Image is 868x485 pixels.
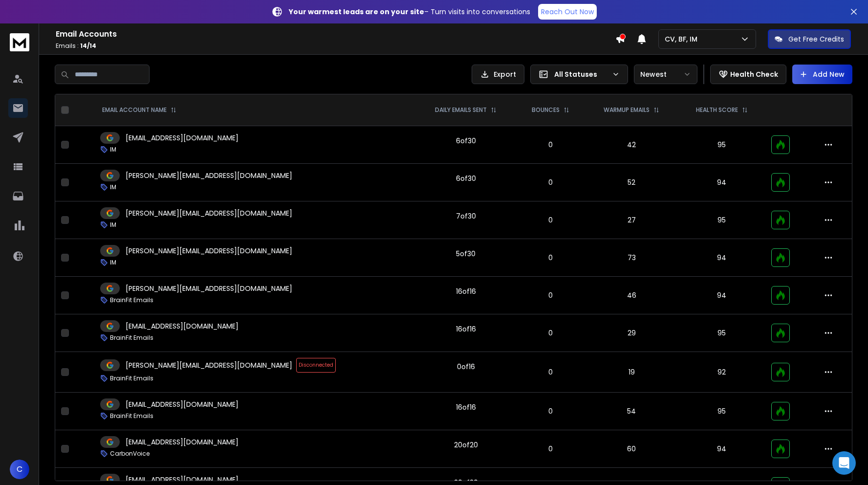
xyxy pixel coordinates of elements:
td: 94 [678,277,765,314]
td: 92 [678,352,765,393]
td: 46 [585,277,678,314]
p: IM [110,259,116,266]
td: 27 [585,201,678,239]
button: C [10,460,29,479]
td: 95 [678,314,765,352]
td: 94 [678,430,765,468]
td: 19 [585,352,678,393]
p: [EMAIL_ADDRESS][DOMAIN_NAME] [126,437,239,447]
p: [PERSON_NAME][EMAIL_ADDRESS][DOMAIN_NAME] [126,246,292,256]
button: Health Check [710,65,786,84]
a: Reach Out Now [538,4,597,20]
p: [EMAIL_ADDRESS][DOMAIN_NAME] [126,133,239,143]
p: [PERSON_NAME][EMAIL_ADDRESS][DOMAIN_NAME] [126,360,292,370]
div: 16 of 16 [456,402,476,412]
p: 0 [522,367,580,377]
div: 16 of 16 [456,287,476,296]
p: 0 [522,406,580,416]
div: 6 of 30 [456,174,476,183]
p: BrainFit Emails [110,375,153,382]
td: 54 [585,393,678,430]
p: [EMAIL_ADDRESS][DOMAIN_NAME] [126,321,239,331]
td: 94 [678,239,765,277]
span: 14 / 14 [80,42,96,50]
p: IM [110,221,116,229]
button: Add New [792,65,852,84]
p: Get Free Credits [788,34,844,44]
p: IM [110,146,116,154]
p: HEALTH SCORE [696,106,738,114]
p: IM [110,183,116,191]
div: 20 of 20 [454,440,478,450]
p: DAILY EMAILS SENT [435,106,487,114]
td: 95 [678,393,765,430]
p: 0 [522,253,580,263]
button: Get Free Credits [768,29,851,49]
p: Reach Out Now [541,7,594,17]
td: 42 [585,126,678,164]
div: 5 of 30 [456,249,476,259]
button: Export [472,65,524,84]
p: CV, BF, IM [665,34,701,44]
p: 0 [522,328,580,338]
p: Health Check [730,69,778,79]
p: [EMAIL_ADDRESS][DOMAIN_NAME] [126,399,239,409]
td: 95 [678,201,765,239]
p: [PERSON_NAME][EMAIL_ADDRESS][DOMAIN_NAME] [126,171,292,180]
h1: Email Accounts [56,28,615,40]
p: BOUNCES [532,106,560,114]
p: WARMUP EMAILS [604,106,650,114]
p: 0 [522,140,580,150]
p: Emails : [56,42,615,50]
div: EMAIL ACCOUNT NAME [102,106,176,114]
div: 6 of 30 [456,136,476,146]
p: 0 [522,215,580,225]
td: 29 [585,314,678,352]
td: 95 [678,126,765,164]
strong: Your warmest leads are on your site [289,7,424,17]
td: 94 [678,164,765,201]
p: 0 [522,177,580,187]
div: 16 of 16 [456,324,476,334]
div: Open Intercom Messenger [832,451,856,475]
p: [EMAIL_ADDRESS][DOMAIN_NAME] [126,475,239,485]
p: 0 [522,444,580,454]
p: [PERSON_NAME][EMAIL_ADDRESS][DOMAIN_NAME] [126,208,292,218]
p: BrainFit Emails [110,334,153,342]
div: 7 of 30 [456,211,476,221]
p: BrainFit Emails [110,296,153,304]
p: 0 [522,290,580,300]
td: 60 [585,430,678,468]
p: CarbonVoice [110,450,150,458]
img: logo [10,33,29,51]
td: 73 [585,239,678,277]
p: All Statuses [554,69,608,79]
p: – Turn visits into conversations [289,7,530,17]
p: BrainFit Emails [110,412,153,420]
button: Newest [634,65,697,84]
div: 0 of 16 [457,362,475,372]
td: 52 [585,164,678,201]
span: Disconnected [296,358,336,373]
p: [PERSON_NAME][EMAIL_ADDRESS][DOMAIN_NAME] [126,284,292,293]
